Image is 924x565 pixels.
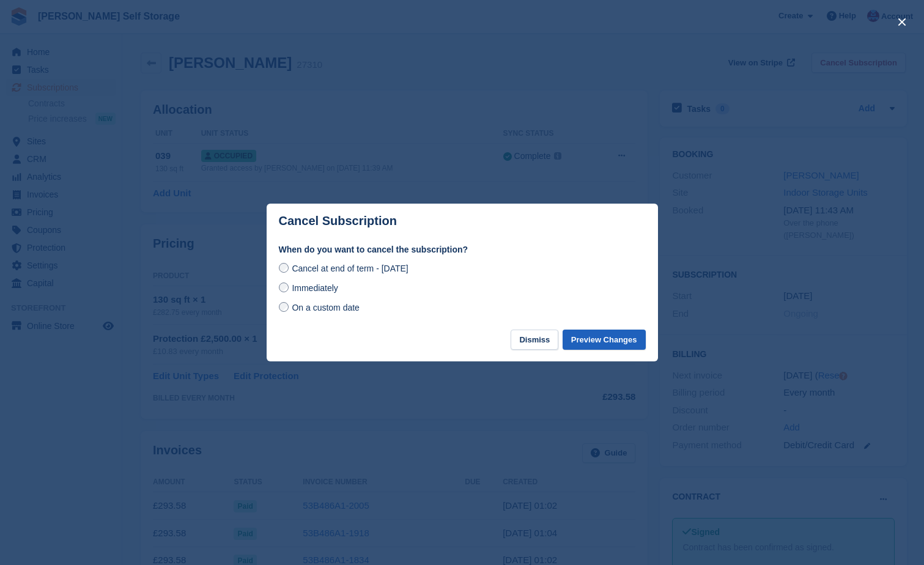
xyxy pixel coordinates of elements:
[292,264,408,273] span: Cancel at end of term - [DATE]
[892,12,912,32] button: close
[292,303,360,312] span: On a custom date
[292,283,338,293] span: Immediately
[279,282,289,292] input: Immediately
[511,330,558,350] button: Dismiss
[279,214,397,228] p: Cancel Subscription
[279,243,646,256] label: When do you want to cancel the subscription?
[279,263,289,273] input: Cancel at end of term - [DATE]
[279,302,289,312] input: On a custom date
[563,330,646,350] button: Preview Changes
